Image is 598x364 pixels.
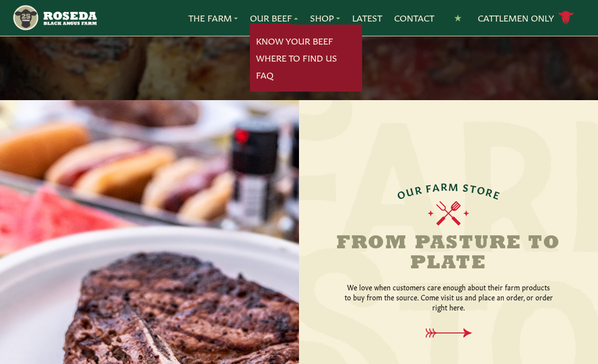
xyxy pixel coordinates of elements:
span: T [469,182,478,194]
a: Latest [352,12,382,25]
span: F [425,181,433,193]
a: Contact [394,12,434,25]
img: https://roseda.com/wp-content/uploads/2021/05/roseda-25-header.png [12,4,97,32]
span: M [448,180,459,192]
a: Where To Find Us [256,52,337,65]
span: S [462,181,470,193]
span: R [413,183,423,196]
span: A [432,181,441,192]
div: OUR FARM STORE [395,180,502,200]
span: O [395,187,407,201]
a: The Farm [188,12,238,25]
span: E [492,188,502,200]
span: U [404,185,415,198]
p: We love when customers care enough about their farm products to buy from the source. Come visit u... [344,282,554,312]
span: R [440,180,448,191]
a: FAQ [256,69,273,82]
a: Shop [310,12,340,25]
span: R [484,186,495,198]
span: O [476,183,487,196]
a: Know Your Beef [256,35,333,48]
h2: From Pasture to Plate [324,234,573,274]
a: Cattlemen Only [478,9,574,27]
a: Our Beef [250,12,298,25]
